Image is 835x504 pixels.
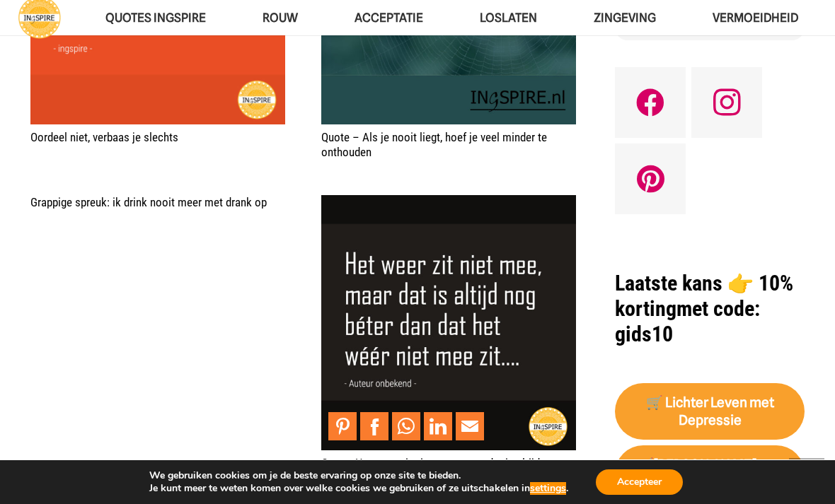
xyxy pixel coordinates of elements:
span: VERMOEIDHEID [713,11,798,25]
span: ROUW [263,11,298,25]
a: Share to LinkedIn [424,412,452,440]
li: WhatsApp [392,412,424,440]
li: Email This [456,412,488,440]
p: We gebruiken cookies om je de beste ervaring op onze site te bieden. [149,469,568,482]
a: Pinterest [615,143,686,214]
a: Instagram [691,67,762,138]
a: Quote: Het weer zit niet mee, maar dat is altijd nog beter… [321,456,560,484]
a: Mail to Email This [456,412,484,440]
a: 🛒[PERSON_NAME] met Acceptatie [615,445,805,502]
p: Je kunt meer te weten komen over welke cookies we gebruiken of ze uitschakelen in . [149,482,568,495]
li: Pinterest [328,412,360,440]
a: Oordeel niet, verbaas je slechts [30,130,178,144]
a: Terug naar top [789,458,824,493]
li: Facebook [360,412,392,440]
span: Loslaten [480,11,537,25]
a: Grappige spreuk: ik drink nooit meer met drank op [30,195,267,209]
strong: 🛒[PERSON_NAME] met Acceptatie [637,457,783,491]
button: settings [530,482,566,495]
strong: Laatste kans 👉 10% korting [615,271,793,321]
span: QUOTES INGSPIRE [105,11,206,25]
a: Quote – Als je nooit liegt, hoef je veel minder te onthouden [321,130,547,158]
a: Quote: Het weer zit niet mee, maar dat is altijd nog beter… [321,197,576,211]
a: 🛒 Lichter Leven met Depressie [615,383,805,440]
button: Accepteer [596,469,683,495]
h1: met code: gids10 [615,271,805,347]
li: LinkedIn [424,412,456,440]
span: Acceptatie [355,11,423,25]
img: Quote: Het weer zit niet mee, maar dat is altijd nog beter dat het wéér niet mee zit... [321,195,576,450]
strong: 🛒 Lichter Leven met Depressie [646,394,774,428]
a: Facebook [615,67,686,138]
a: Pin to Pinterest [328,412,357,440]
span: Zingeving [594,11,656,25]
a: Share to WhatsApp [392,412,420,440]
a: Share to Facebook [360,412,388,440]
